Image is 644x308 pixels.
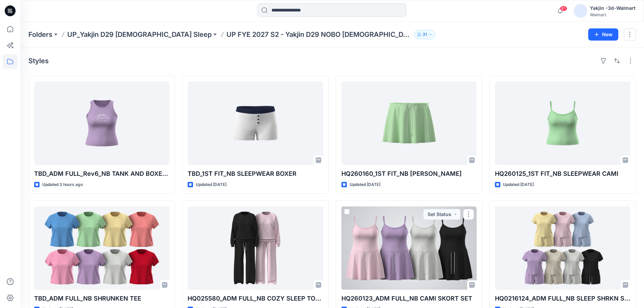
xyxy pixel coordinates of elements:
[590,12,636,17] div: Walmart
[28,30,52,39] a: Folders
[34,294,169,303] p: TBD_ADM FULL_NB SHRUNKEN TEE
[42,181,83,188] p: Updated 3 hours ago
[341,81,477,165] a: HQ260160_1ST FIT_NB TERRY SKORT
[188,81,323,165] a: TBD_1ST FIT_NB SLEEPWEAR BOXER
[560,6,567,11] span: 81
[574,4,587,18] img: avatar
[34,169,169,179] p: TBD_ADM FULL_Rev6_NB TANK AND BOXER SET
[350,181,380,188] p: Updated [DATE]
[226,30,411,39] p: UP FYE 2027 S2 - Yakjin D29 NOBO [DEMOGRAPHIC_DATA] Sleepwear
[423,31,427,38] p: 31
[188,294,323,303] p: HQ025580_ADM FULL_NB COZY SLEEP TOP PANT
[341,294,477,303] p: HQ260123_ADM FULL_NB CAMI SKORT SET
[341,206,477,290] a: HQ260123_ADM FULL_NB CAMI SKORT SET
[188,206,323,290] a: HQ025580_ADM FULL_NB COZY SLEEP TOP PANT
[67,30,212,39] a: UP_Yakjin D29 [DEMOGRAPHIC_DATA] Sleep
[341,169,477,179] p: HQ260160_1ST FIT_NB [PERSON_NAME]
[188,169,323,179] p: TBD_1ST FIT_NB SLEEPWEAR BOXER
[495,206,630,290] a: HQ0216124_ADM FULL_NB SLEEP SHRKN SHORT SET
[34,81,169,165] a: TBD_ADM FULL_Rev6_NB TANK AND BOXER SET
[196,181,226,188] p: Updated [DATE]
[28,57,49,65] h4: Styles
[414,30,435,39] button: 31
[495,81,630,165] a: HQ260125_1ST FIT_NB SLEEPWEAR CAMI
[495,294,630,303] p: HQ0216124_ADM FULL_NB SLEEP SHRKN SHORT SET
[34,206,169,290] a: TBD_ADM FULL_NB SHRUNKEN TEE
[590,4,636,12] div: Yakjin -3d-Walmart
[503,181,534,188] p: Updated [DATE]
[495,169,630,179] p: HQ260125_1ST FIT_NB SLEEPWEAR CAMI
[588,28,618,41] button: New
